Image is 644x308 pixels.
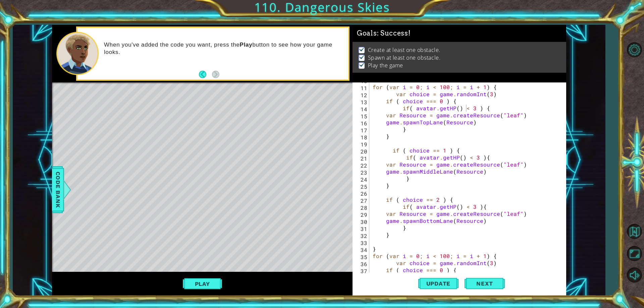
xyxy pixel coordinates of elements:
[354,204,369,211] div: 28
[625,221,644,243] a: Back to Map
[354,169,369,176] div: 23
[354,176,369,183] div: 24
[354,155,369,162] div: 21
[368,62,403,69] p: Play the game
[357,29,411,38] span: Goals
[354,239,369,246] div: 33
[354,91,369,99] div: 12
[354,134,369,141] div: 18
[377,29,411,37] span: : Success!
[625,40,644,60] button: Level Options
[212,71,219,78] button: Next
[354,260,369,267] div: 36
[354,127,369,134] div: 17
[354,190,369,197] div: 26
[354,218,369,225] div: 30
[354,274,369,282] div: 38
[354,162,369,169] div: 22
[465,273,505,295] button: Next
[354,253,369,260] div: 35
[625,265,644,285] button: Mute
[104,41,343,56] p: When you've added the code you want, press the button to see how your game looks.
[625,222,644,241] button: Back to Map
[354,120,369,127] div: 16
[354,148,369,155] div: 20
[418,273,459,295] button: Update
[240,42,253,48] strong: Play
[354,99,369,106] div: 13
[470,281,499,287] span: Next
[183,278,222,290] button: Play
[354,246,369,253] div: 34
[354,211,369,218] div: 29
[354,141,369,148] div: 19
[625,244,644,263] button: Maximize Browser
[354,267,369,274] div: 37
[368,54,440,61] p: Spawn at least one obstacle.
[354,84,369,91] div: 11
[420,280,458,287] span: Update
[354,183,369,190] div: 25
[199,71,212,78] button: Back
[359,62,365,67] img: Check mark for checkbox
[354,225,369,232] div: 31
[368,46,440,54] p: Create at least one obstacle.
[359,54,365,59] img: Check mark for checkbox
[354,113,369,120] div: 15
[53,169,63,210] span: Code Bank
[354,197,369,204] div: 27
[52,82,362,280] div: Level Map
[354,106,369,113] div: 14
[359,46,365,52] img: Check mark for checkbox
[354,232,369,239] div: 32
